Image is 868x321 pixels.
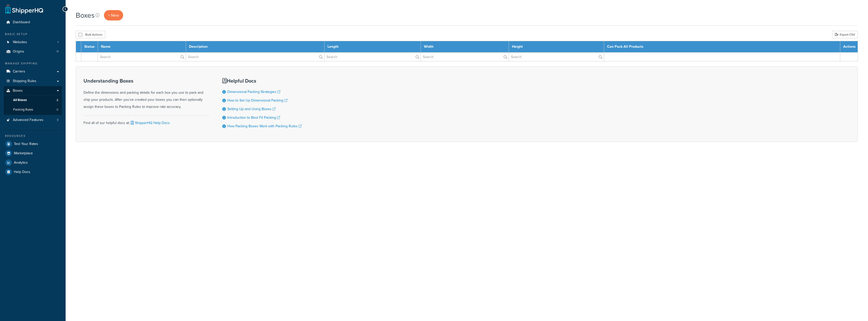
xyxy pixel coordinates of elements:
a: How Packing Boxes Work with Packing Rules [227,124,302,129]
button: Bulk Actions [76,31,105,38]
a: Websites 1 [4,38,62,47]
a: Dashboard [4,18,62,27]
span: Packing Rules [13,108,33,112]
li: All Boxes [4,95,62,105]
h3: Helpful Docs [222,78,302,84]
div: Resources [4,134,62,138]
h1: Boxes [76,10,95,20]
a: Origins 11 [4,47,62,56]
span: Marketplace [14,151,33,156]
span: + New [108,12,119,18]
a: Dimensional Packing Strategies [227,89,280,94]
a: ShipperHQ Help Docs [130,120,170,126]
span: 11 [57,50,59,54]
a: Export CSV [832,31,858,38]
a: Test Your Rates [4,139,62,149]
input: Search [324,53,421,61]
th: Actions [840,41,858,53]
span: Boxes [13,89,23,93]
div: Manage Shipping [4,61,62,66]
div: Define the dimensions and packing details for each box you use to pack and ship your products. Af... [84,78,210,110]
div: Basic Setup [4,32,62,36]
a: Marketplace [4,149,62,158]
span: Help Docs [14,170,30,174]
a: Analytics [4,158,62,167]
th: Width [421,41,509,53]
a: How to Set Up Dimensional Packing [227,98,287,103]
span: All Boxes [13,98,27,102]
li: Packing Rules [4,105,62,114]
div: Find all of our helpful docs at: [84,115,210,127]
span: 1 [58,40,59,44]
a: Introduction to Best Fit Packing [227,115,280,120]
a: ShipperHQ Home [5,4,43,14]
th: Length [324,41,421,53]
a: Carriers [4,67,62,76]
a: Shipping Rules [4,77,62,86]
input: Search [509,53,604,61]
a: All Boxes 2 [4,95,62,105]
li: Origins [4,47,62,56]
th: Can Pack All Products [604,41,840,53]
span: Dashboard [13,20,30,24]
a: Help Docs [4,167,62,177]
a: Setting Up and Using Boxes [227,106,276,112]
span: Origins [13,50,24,54]
span: Test Your Rates [14,142,38,146]
li: Boxes [4,86,62,115]
span: Websites [13,40,27,44]
span: Advanced Features [13,118,43,122]
a: + New [104,10,123,20]
a: Packing Rules 0 [4,105,62,114]
input: Search [98,53,186,61]
a: Advanced Features 3 [4,115,62,125]
li: Advanced Features [4,115,62,125]
input: Search [186,53,324,61]
th: Height [509,41,604,53]
a: Boxes [4,86,62,95]
span: Shipping Rules [13,79,36,83]
th: Description [186,41,324,53]
th: Status [81,41,98,53]
span: 0 [57,108,58,112]
h3: Understanding Boxes [84,78,210,84]
span: 2 [57,98,58,102]
span: Carriers [13,69,25,74]
th: Name [98,41,186,53]
span: 3 [57,118,59,122]
input: Search [421,53,509,61]
span: Analytics [14,161,28,165]
li: Websites [4,38,62,47]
